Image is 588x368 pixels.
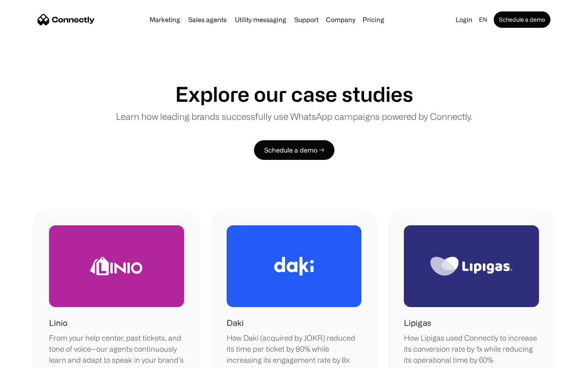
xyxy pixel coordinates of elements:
[227,317,244,329] h1: Daki
[90,257,143,275] img: Linio Logo
[49,317,67,329] h1: Linio
[175,82,413,106] h1: Explore our case studies
[452,14,476,25] a: Login
[326,14,355,25] div: Company
[479,14,487,25] div: en
[116,110,472,123] p: Learn how leading brands successfully use WhatsApp campaigns powered by Connectly.
[291,16,322,23] a: Support
[254,140,334,160] a: Schedule a demo →
[404,317,431,329] h1: Lipigas
[146,16,183,23] a: Marketing
[404,332,539,366] div: How Lipigas used Connectly to increase its conversion rate by 1x while reducing its operational t...
[232,16,290,23] a: Utility messaging
[359,16,388,23] a: Pricing
[8,353,49,365] aside: Language selected: English
[274,257,314,276] img: Daki Logo
[494,11,550,28] a: Schedule a demo
[185,16,230,23] a: Sales agents
[16,354,49,365] ul: Language list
